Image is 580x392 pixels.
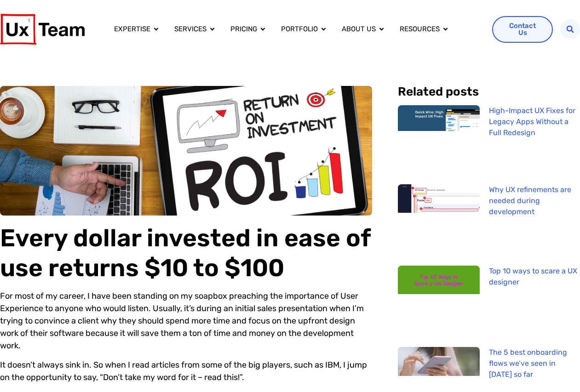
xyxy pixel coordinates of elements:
a: Services [174,24,207,34]
a: Quick wins [398,105,480,168]
div: Menu Toggle [107,20,485,38]
a: Portfolio [281,24,318,34]
a: Resources [400,24,440,34]
div: Search [560,19,580,39]
a: Top 10 ways to scare a UX designer [489,267,577,286]
img: table showing the errors on design [398,184,480,213]
a: The 5 best onboarding flows we’ve seen in [DATE] so far [489,348,567,379]
span: Contact Us [504,23,541,36]
a: table showing the errors on design [398,184,480,250]
img: Quick wins [398,105,480,131]
a: About us [342,24,376,34]
p: Related posts [398,86,580,98]
a: Pricing [230,24,257,34]
a: High-Impact UX Fixes for Legacy Apps Without a Full Redesign [489,106,575,137]
a: Contact Us [492,16,553,43]
nav: Menu [107,20,485,38]
a: Expertise [114,24,150,34]
a: Why UX refinements are needed during development [489,185,571,216]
